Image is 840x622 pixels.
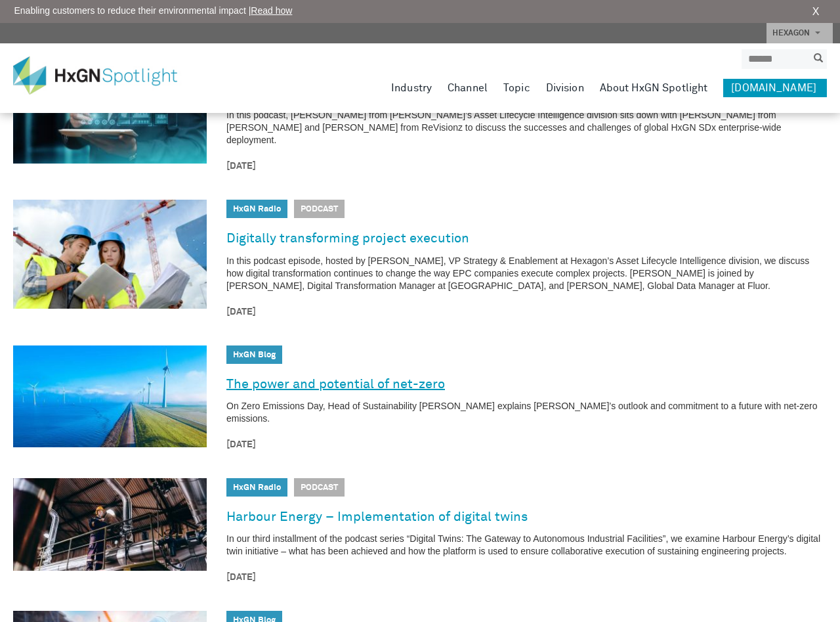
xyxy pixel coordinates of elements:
time: [DATE] [226,305,827,319]
a: Division [546,79,584,97]
a: Channel [448,79,488,97]
a: The power and potential of net-zero [226,374,445,395]
a: HxGN Radio [233,205,281,213]
span: Podcast [294,478,345,497]
time: [DATE] [226,571,827,585]
img: Harbour Energy – Implementation of digital twins [13,478,207,571]
a: Topic [503,79,530,97]
a: Digitally transforming project execution [226,228,469,249]
p: In this podcast, [PERSON_NAME] from [PERSON_NAME]’s Asset Lifecycle Intelligence division sits do... [226,109,827,146]
a: X [812,4,820,20]
a: Industry [391,79,432,97]
img: The power and potential of net-zero [13,345,207,447]
a: HEXAGON [766,23,833,43]
a: Harbour Energy – Implementation of digital twins [226,506,528,527]
p: In this podcast episode, hosted by [PERSON_NAME], VP Strategy & Enablement at Hexagon’s Asset Lif... [226,255,827,292]
p: On Zero Emissions Day, Head of Sustainability [PERSON_NAME] explains [PERSON_NAME]’s outlook and ... [226,400,827,425]
a: [DOMAIN_NAME] [723,79,827,97]
p: In our third installment of the podcast series “Digital Twins: The Gateway to Autonomous Industri... [226,533,827,558]
time: [DATE] [226,160,827,173]
img: HxGN Spotlight [13,56,197,95]
time: [DATE] [226,438,827,452]
a: HxGN Blog [233,351,276,359]
span: Podcast [294,200,345,218]
a: HxGN Radio [233,483,281,492]
a: Read how [251,5,292,16]
a: About HxGN Spotlight [600,79,708,97]
span: Enabling customers to reduce their environmental impact | [14,4,293,18]
img: Digitally transforming project execution [13,200,207,309]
